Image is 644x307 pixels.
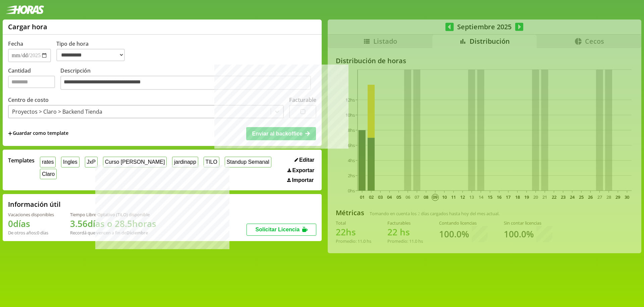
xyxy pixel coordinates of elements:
h1: Cargar hora [8,22,47,31]
button: Editar [292,157,317,163]
button: Curso [PERSON_NAME] [103,157,167,167]
button: Standup Semanal [225,157,271,167]
button: Exportar [285,167,316,174]
button: Ingles [61,157,79,167]
span: Templates [8,157,35,164]
select: Tipo de hora [56,49,125,61]
img: logotipo [5,5,44,14]
span: Editar [299,157,314,163]
button: JxP [85,157,98,167]
h1: 3.56 días o 28.5 horas [70,218,156,230]
span: Importar [292,177,314,183]
button: Enviar al backoffice [246,127,316,140]
div: De otros años: 0 días [8,230,54,236]
button: Solicitar Licencia [247,224,316,236]
span: +Guardar como template [8,130,68,137]
textarea: Descripción [60,76,311,90]
label: Descripción [60,67,316,91]
input: Cantidad [8,76,55,88]
div: Vacaciones disponibles [8,212,54,218]
label: Fecha [8,40,23,47]
span: + [8,130,12,137]
span: Enviar al backoffice [252,131,303,137]
button: jardinapp [172,157,198,167]
b: Diciembre [126,230,148,236]
label: Tipo de hora [56,40,130,62]
span: Solicitar Licencia [255,227,300,232]
h2: Información útil [8,200,61,209]
div: Tiempo Libre Optativo (TiLO) disponible [70,212,156,218]
button: Claro [40,169,57,179]
label: Centro de costo [8,96,49,104]
div: Proyectos > Claro > Backend Tienda [12,108,102,115]
label: Cantidad [8,67,60,91]
div: Recordá que vencen a fin de [70,230,156,236]
h1: 0 días [8,218,54,230]
label: Facturable [289,96,316,104]
span: Exportar [292,167,315,174]
button: rates [40,157,56,167]
button: TILO [204,157,219,167]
